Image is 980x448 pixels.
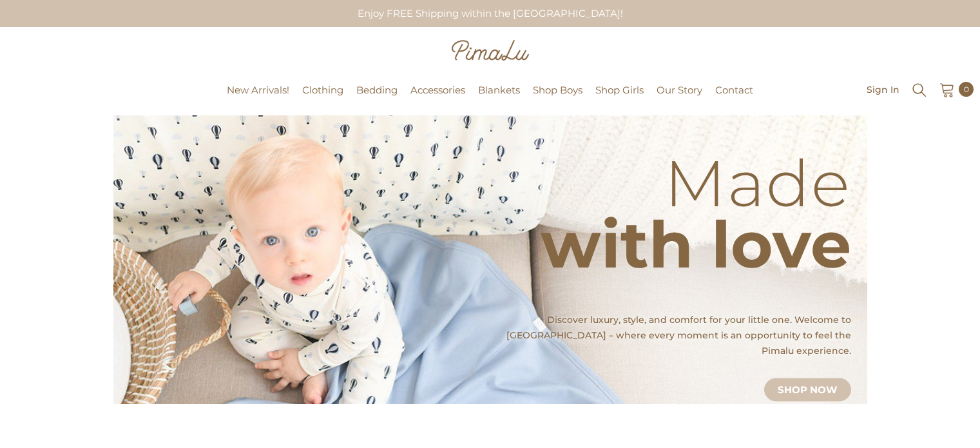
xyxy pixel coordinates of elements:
span: Shop Girls [595,84,644,96]
img: Pimalu [452,40,529,61]
span: Our Story [657,84,702,96]
a: Accessories [404,83,472,115]
a: Sign In [867,84,899,94]
a: Pimalu [6,86,47,95]
span: Contact [715,84,753,96]
span: Sign In [867,85,899,94]
a: Blankets [472,83,526,115]
span: Clothing [302,84,343,96]
span: Accessories [410,84,465,96]
a: Contact [709,83,760,115]
a: New Arrivals! [220,83,296,115]
span: New Arrivals! [227,84,289,96]
a: Bedding [350,83,404,115]
a: Shop Boys [526,83,589,115]
div: Enjoy FREE Shipping within the [GEOGRAPHIC_DATA]! [347,1,633,26]
p: Made [541,180,851,186]
a: Shop Girls [589,83,650,115]
a: Shop Now [764,378,851,402]
span: Shop Boys [533,84,582,96]
a: Our Story [650,83,709,115]
a: Clothing [296,83,350,115]
p: with love [541,241,851,248]
p: Discover luxury, style, and comfort for your little one. Welcome to [GEOGRAPHIC_DATA] – where eve... [487,312,851,358]
span: Bedding [356,84,398,96]
span: 0 [964,83,969,97]
span: Blankets [478,84,520,96]
summary: Search [911,81,928,99]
